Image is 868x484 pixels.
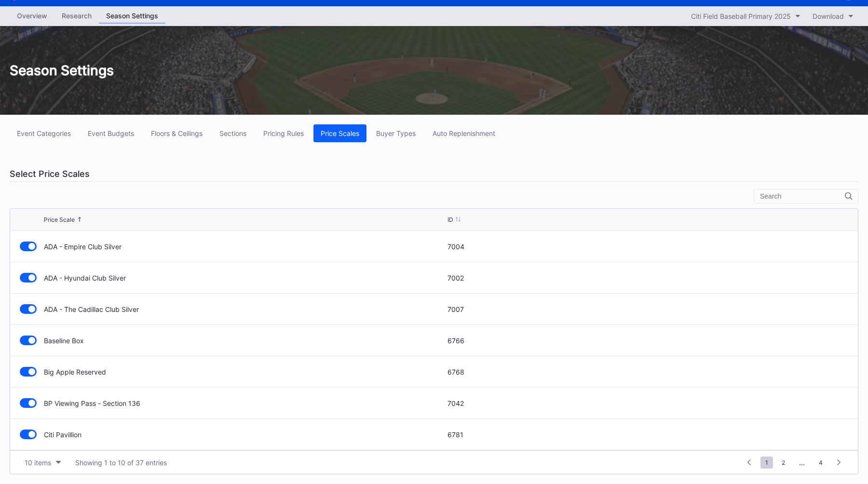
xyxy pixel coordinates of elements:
[81,124,141,142] button: Event Budgets
[44,336,445,345] div: Baseline Box
[448,274,849,282] div: 7002
[212,124,254,142] button: Sections
[75,458,167,467] div: Showing 1 to 10 of 37 entries
[369,124,423,142] button: Buyer Types
[256,124,311,142] button: Pricing Rules
[44,216,75,223] div: Price Scale
[433,129,495,137] div: Auto Replenishment
[448,336,849,345] div: 6766
[99,9,165,24] a: Season Settings
[321,129,359,137] div: Price Scales
[219,129,246,137] div: Sections
[448,368,849,376] div: 6768
[10,166,858,182] div: Select Price Scales
[448,216,453,223] div: ID
[44,242,445,251] div: ADA - Empire Club Silver
[814,457,827,469] span: 4
[691,12,791,20] div: Citi Field Baseball Primary 2025
[17,129,71,137] div: Event Categories
[792,458,812,467] div: ...
[686,10,805,23] button: Citi Field Baseball Primary 2025
[151,129,203,137] div: Floors & Ceilings
[808,10,858,23] button: Download
[44,399,445,407] div: BP Viewing Pass - Section 136
[10,9,54,23] div: Overview
[448,305,849,313] div: 7007
[760,457,773,469] span: 1
[813,12,844,20] div: Download
[25,458,51,467] div: 10 items
[10,9,54,24] a: Overview
[448,399,849,407] div: 7042
[44,305,445,313] div: ADA - The Cadillac Club Silver
[20,456,66,469] button: 10 items
[44,274,445,282] div: ADA - Hyundai Club Silver
[425,124,502,142] button: Auto Replenishment
[448,242,849,251] div: 7004
[54,9,99,24] a: Research
[44,430,445,439] div: Citi Pavillion
[10,124,78,142] button: Event Categories
[760,192,845,200] input: Search
[263,129,304,137] div: Pricing Rules
[88,129,134,137] div: Event Budgets
[448,430,849,439] div: 6781
[777,457,790,469] span: 2
[44,368,445,376] div: Big Apple Reserved
[144,124,210,142] button: Floors & Ceilings
[376,129,416,137] div: Buyer Types
[54,9,99,23] div: Research
[313,124,366,142] button: Price Scales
